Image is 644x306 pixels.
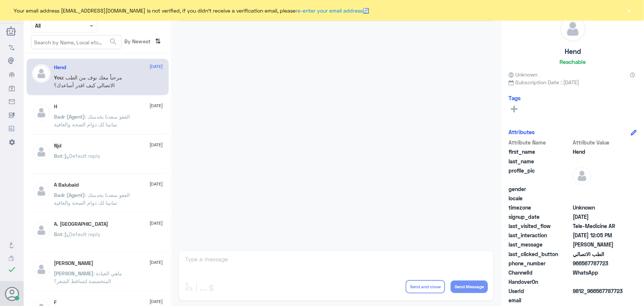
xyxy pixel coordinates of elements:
span: Subscription Date : [DATE] [509,78,637,86]
h5: Njd [54,143,62,149]
span: Unknown [509,71,537,78]
img: defaultAdmin.png [560,16,585,41]
span: email [509,296,571,304]
span: UserId [509,287,571,295]
i: check [7,265,16,274]
span: Attribute Name [509,139,571,146]
span: timezone [509,204,571,211]
span: first_name [509,148,571,156]
button: Avatar [5,287,19,301]
h5: H [54,103,58,110]
span: 9812_966567787723 [573,287,626,295]
button: Send and close [406,280,445,293]
span: Your email address [EMAIL_ADDRESS][DOMAIN_NAME] is not verified, if you didn't receive a verifica... [14,7,369,14]
span: [DATE] [150,102,163,109]
span: Tele-Medicine AR [573,222,626,230]
span: : Default reply [63,153,101,159]
span: : العفو سعدنا بخدمتك تمانينا لك دوام الصحة والعافية [54,113,130,127]
h5: A. Turki [54,221,109,227]
button: × [626,7,633,14]
span: signup_date [509,213,571,221]
span: null [573,194,626,202]
span: last_message [509,241,571,248]
span: By Newest [121,35,152,50]
span: Bot [54,231,63,237]
span: ChannelId [509,269,571,276]
span: 966567787723 [573,259,626,267]
span: search [109,37,118,46]
h6: Attributes [509,129,535,135]
span: null [573,296,626,304]
span: [DATE] [150,298,163,305]
span: You [54,74,63,81]
h5: Hend [565,47,581,56]
span: : مرحباً معك نوف من الطب الاتصالي كيف اقدر أساعدك؟ [54,74,123,88]
span: Attribute Value [573,139,626,146]
span: [DATE] [150,181,163,187]
span: الطب الاتصالي [573,250,626,258]
h5: عبدالرحمن بن عبدالله [54,260,94,266]
img: defaultAdmin.png [573,167,591,185]
span: Hend [573,148,626,156]
span: Unknown [573,204,626,211]
span: Bot [54,153,63,159]
h6: Reachable [559,58,586,65]
span: HandoverOn [509,278,571,286]
span: null [573,185,626,193]
span: last_visited_flow [509,222,571,230]
span: 2025-09-01T09:05:01.877Z [573,231,626,239]
h5: F [54,299,57,306]
span: 2025-08-31T23:12:47.603Z [573,213,626,221]
img: defaultAdmin.png [32,103,51,122]
img: defaultAdmin.png [32,64,51,83]
span: [DATE] [150,220,163,227]
span: [DATE] [150,142,163,148]
span: 2 [573,269,626,276]
i: ⇅ [155,35,161,47]
span: [DATE] [150,63,163,70]
span: phone_number [509,259,571,267]
button: Send Message [451,280,488,293]
input: Search by Name, Local etc… [31,35,121,49]
span: last_interaction [509,231,571,239]
span: [DATE] [150,259,163,266]
h6: Tags [509,95,521,101]
span: : العفو سعدنا بخدمتك تمانينا لك دوام الصحة والعافية [54,192,130,206]
span: last_name [509,157,571,165]
a: re-enter your email address [296,7,363,14]
img: defaultAdmin.png [32,143,51,161]
span: gender [509,185,571,193]
span: [PERSON_NAME] [54,270,94,276]
span: null [573,278,626,286]
h5: Hend [54,64,66,71]
span: Badr (Agent) [54,192,85,198]
span: : Default reply [63,231,101,237]
img: defaultAdmin.png [32,221,51,239]
span: last_clicked_button [509,250,571,258]
span: Badr (Agent) [54,113,85,120]
h5: A Balubaid [54,182,79,188]
img: defaultAdmin.png [32,260,51,279]
span: هلا حبيبتي [573,241,626,248]
span: locale [509,194,571,202]
img: defaultAdmin.png [32,182,51,200]
span: profile_pic [509,167,571,184]
button: search [109,36,118,48]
